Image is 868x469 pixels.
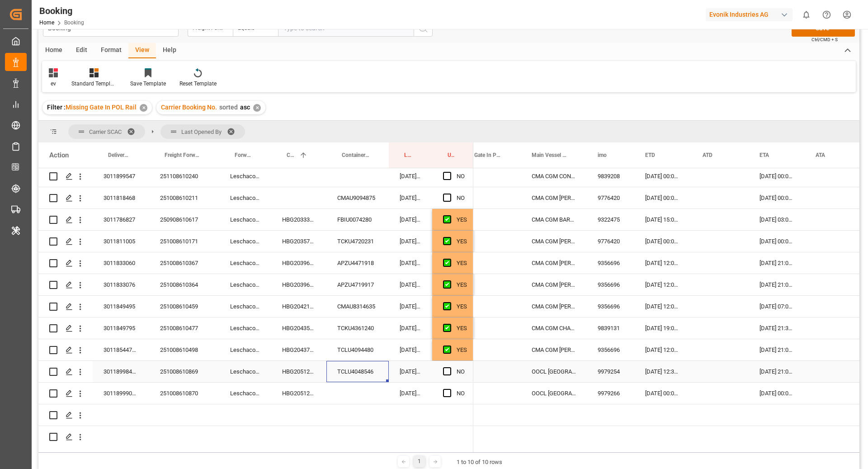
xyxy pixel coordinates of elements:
[108,152,130,158] span: Delivery No.
[93,296,149,317] div: 3011849495
[181,128,222,135] span: Last Opened By
[634,296,692,317] div: [DATE] 12:00:00
[93,339,149,360] div: 3011854472, 3011854135
[38,252,473,274] div: Press SPACE to select this row.
[749,274,805,295] div: [DATE] 21:00:00
[219,187,271,208] div: Leschaco Bremen
[271,317,326,339] div: HBG2043598
[587,317,634,339] div: 9839131
[634,274,692,295] div: [DATE] 12:00:00
[219,383,271,404] div: Leschaco Bremen
[39,19,54,26] a: Home
[326,187,389,208] div: CMAU9094875
[448,152,454,158] span: Update Last Opened By
[38,209,473,231] div: Press SPACE to select this row.
[326,252,389,274] div: APZU4471918
[404,152,413,158] span: Last Opened Date
[749,252,805,274] div: [DATE] 21:00:00
[219,339,271,360] div: Leschaco Bremen
[749,317,805,339] div: [DATE] 21:30:00
[38,426,473,448] div: Press SPACE to select this row.
[287,152,296,158] span: Carrier Booking No.
[149,209,219,230] div: 250908610617
[389,339,432,360] div: [DATE] 00:52:55
[219,317,271,339] div: Leschaco Bremen
[149,187,219,208] div: 251008610211
[271,231,326,252] div: HBG2035744
[587,187,634,208] div: 9776420
[457,383,465,404] div: NO
[38,231,473,252] div: Press SPACE to select this row.
[634,361,692,382] div: [DATE] 12:30:00
[521,231,587,252] div: CMA CGM [PERSON_NAME]
[816,152,825,158] span: ATA
[38,296,473,317] div: Press SPACE to select this row.
[240,104,250,111] span: asc
[759,152,769,158] span: ETA
[457,340,467,360] div: YES
[130,80,166,88] div: Save Template
[219,104,238,111] span: sorted
[634,383,692,404] div: [DATE] 00:00:00
[140,104,147,112] div: ✕
[235,152,252,158] span: Forwarder Name
[149,274,219,295] div: 251008610364
[389,252,432,274] div: [DATE] 22:36:29
[219,296,271,317] div: Leschaco Bremen
[161,104,217,111] span: Carrier Booking No.
[149,231,219,252] div: 251008610171
[271,274,326,295] div: HBG2039648
[389,361,432,382] div: [DATE] 19:11:52
[49,80,58,88] div: ev
[326,361,389,382] div: TCLU4048546
[457,166,465,187] div: NO
[521,252,587,274] div: CMA CGM [PERSON_NAME]
[38,43,69,58] div: Home
[389,317,432,339] div: [DATE] 22:30:19
[389,231,432,252] div: [DATE] 08:18:01
[271,209,326,230] div: HBG2033341
[457,188,465,208] div: NO
[749,339,805,360] div: [DATE] 21:00:00
[587,274,634,295] div: 9356696
[634,209,692,230] div: [DATE] 15:00:00
[38,187,473,209] div: Press SPACE to select this row.
[521,296,587,317] div: CMA CGM [PERSON_NAME]
[93,252,149,274] div: 3011833060
[645,152,655,158] span: ETD
[326,317,389,339] div: TCKU4361240
[587,339,634,360] div: 9356696
[457,361,465,382] div: NO
[587,361,634,382] div: 9979254
[149,339,219,360] div: 251008610498
[634,187,692,208] div: [DATE] 00:00:00
[457,231,467,252] div: YES
[271,361,326,382] div: HBG2051228
[749,187,805,208] div: [DATE] 00:00:00
[796,5,816,25] button: show 0 new notifications
[179,80,217,88] div: Reset Template
[521,209,587,230] div: CMA CGM BARRACUDA
[326,274,389,295] div: APZU4719917
[93,317,149,339] div: 3011849795
[706,6,796,23] button: Evonik Industries AG
[634,166,692,187] div: [DATE] 00:00:00
[93,274,149,295] div: 3011833076
[165,152,200,158] span: Freight Forwarder's Reference No.
[149,252,219,274] div: 251008610367
[39,4,84,18] div: Booking
[634,231,692,252] div: [DATE] 00:00:00
[521,166,587,187] div: CMA CGM CONCORDE
[634,252,692,274] div: [DATE] 12:00:00
[749,296,805,317] div: [DATE] 07:00:00
[38,383,473,404] div: Press SPACE to select this row.
[38,404,473,426] div: Press SPACE to select this row.
[38,317,473,339] div: Press SPACE to select this row.
[521,274,587,295] div: CMA CGM [PERSON_NAME]
[389,187,432,208] div: [DATE] 07:18:13
[457,275,467,295] div: YES
[587,209,634,230] div: 9322475
[47,104,66,111] span: Filter :
[38,274,473,296] div: Press SPACE to select this row.
[457,458,502,467] div: 1 to 10 of 10 rows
